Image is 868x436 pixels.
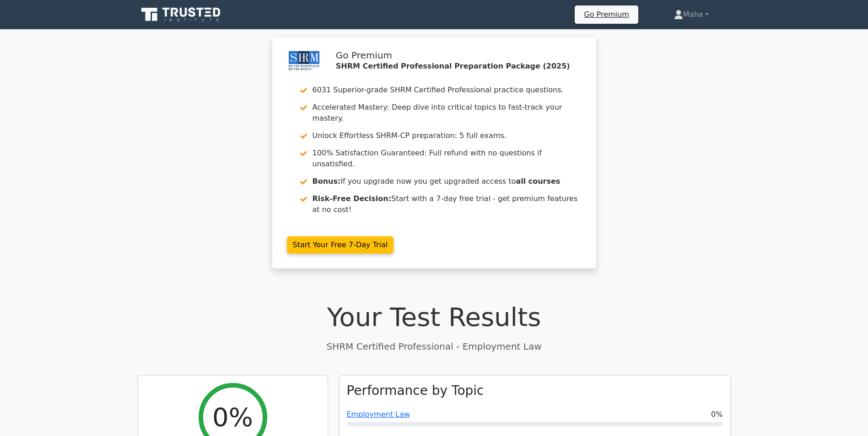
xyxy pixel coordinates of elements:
h2: 0% [212,402,253,432]
p: SHRM Certified Professional - Employment Law [138,340,731,353]
a: Start Your Free 7-Day Trial [287,236,394,254]
a: Maha [652,5,731,24]
h1: Your Test Results [138,302,731,332]
h3: Performance by Topic [347,383,484,399]
a: Go Premium [578,8,634,21]
a: Employment Law [347,410,410,419]
span: 0% [711,409,722,420]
